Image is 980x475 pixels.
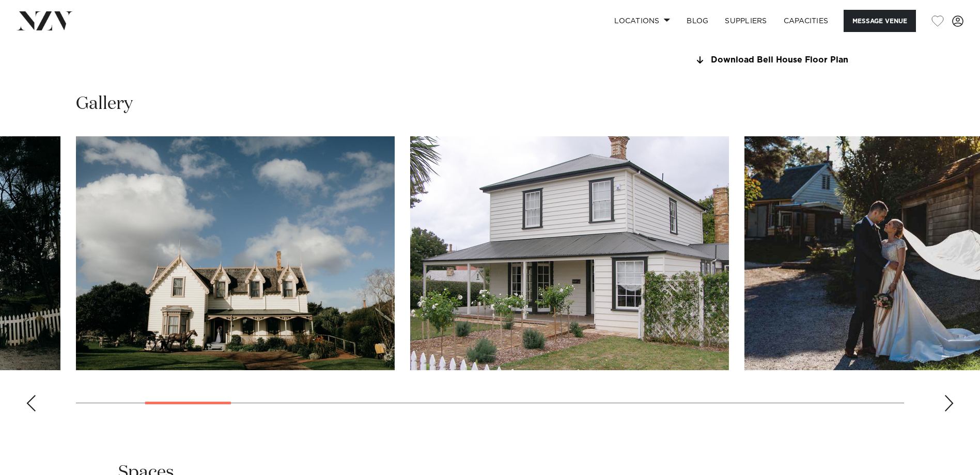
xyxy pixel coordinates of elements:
[606,10,678,32] a: Locations
[76,136,395,370] swiper-slide: 3 / 24
[694,56,862,65] a: Download Bell House Floor Plan
[717,10,775,32] a: SUPPLIERS
[76,92,133,116] h2: Gallery
[844,10,916,32] button: Message Venue
[17,11,73,30] img: nzv-logo.png
[410,136,729,370] swiper-slide: 4 / 24
[775,10,837,32] a: Capacities
[678,10,717,32] a: BLOG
